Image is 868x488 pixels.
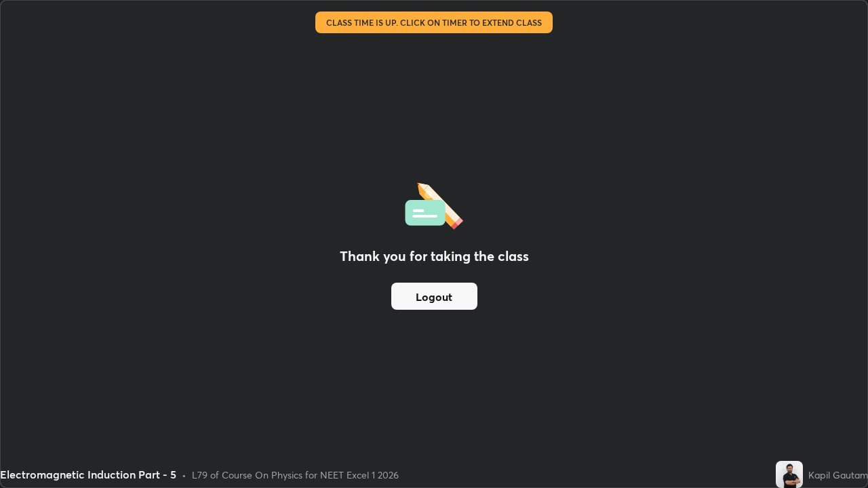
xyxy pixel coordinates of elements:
button: Logout [391,283,477,310]
div: • [182,468,186,482]
div: Kapil Gautam [808,468,868,482]
div: L79 of Course On Physics for NEET Excel 1 2026 [192,468,399,482]
img: 00bbc326558d46f9aaf65f1f5dcb6be8.jpg [776,461,803,488]
h2: Thank you for taking the class [340,246,529,266]
img: offlineFeedback.1438e8b3.svg [405,178,463,230]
